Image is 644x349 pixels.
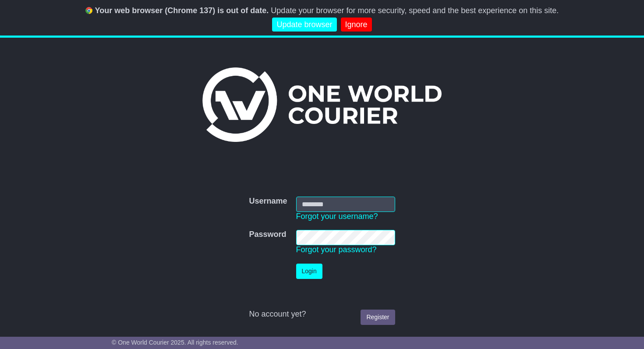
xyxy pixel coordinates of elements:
a: Register [361,310,395,325]
span: © One World Courier 2025. All rights reserved. [112,339,238,346]
img: One World [202,67,442,142]
a: Forgot your username? [296,212,378,221]
button: Login [296,264,322,279]
a: Ignore [341,18,372,32]
a: Update browser [272,18,336,32]
div: No account yet? [249,310,395,319]
b: Your web browser (Chrome 137) is out of date. [95,6,269,15]
label: Password [249,230,286,240]
span: Update your browser for more security, speed and the best experience on this site. [271,6,559,15]
a: Forgot your password? [296,245,377,254]
label: Username [249,197,287,206]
